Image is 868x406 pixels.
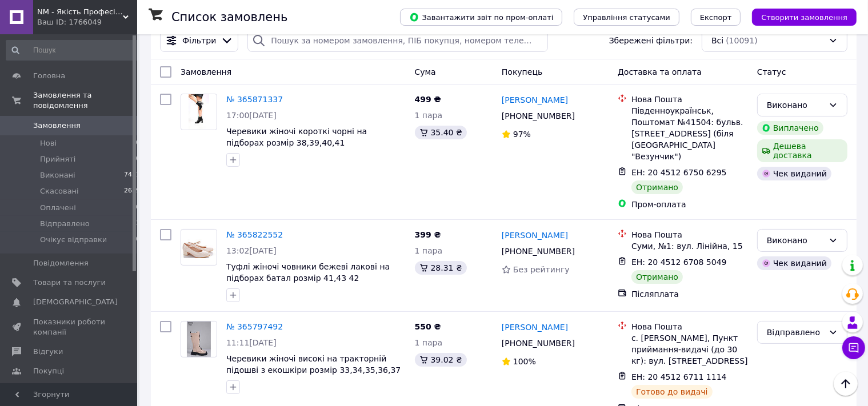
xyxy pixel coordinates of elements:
[189,94,209,130] img: Фото товару
[726,36,757,45] span: (10091)
[574,9,679,26] button: Управління статусами
[631,270,683,284] div: Отримано
[631,180,683,194] div: Отримано
[226,338,277,347] span: 11:11[DATE]
[33,71,65,81] span: Головна
[33,297,118,307] span: [DEMOGRAPHIC_DATA]
[40,219,90,229] span: Відправлено
[415,246,443,255] span: 1 пара
[33,317,106,337] span: Показники роботи компанії
[767,326,824,339] div: Відправлено
[136,219,140,229] span: 1
[609,35,693,46] span: Збережені фільтри:
[33,258,89,268] span: Повідомлення
[502,339,575,348] span: [PHONE_NUMBER]
[757,139,847,162] div: Дешева доставка
[618,67,702,77] span: Доставка та оплата
[40,138,57,148] span: Нові
[33,366,64,376] span: Покупці
[226,95,283,104] a: № 365871337
[767,99,824,111] div: Виконано
[700,13,732,22] span: Експорт
[757,121,823,135] div: Виплачено
[631,332,748,367] div: с. [PERSON_NAME], Пункт приймання-видачі (до 30 кг): вул. [STREET_ADDRESS]
[767,234,824,247] div: Виконано
[631,321,748,332] div: Нова Пошта
[33,347,63,357] span: Відгуки
[631,240,748,252] div: Суми, №1: вул. Лінійна, 15
[711,35,723,46] span: Всі
[415,95,441,104] span: 499 ₴
[181,67,231,77] span: Замовлення
[761,13,847,22] span: Створити замовлення
[171,10,287,24] h1: Список замовлень
[631,105,748,162] div: Південноукраїнськ, Поштомат №41504: бульв. [STREET_ADDRESS] (біля [GEOGRAPHIC_DATA] "Везунчик")
[181,236,217,258] img: Фото товару
[583,13,670,22] span: Управління статусами
[181,229,217,266] a: Фото товару
[187,321,211,357] img: Фото товару
[124,170,140,180] span: 7431
[415,261,467,275] div: 28.31 ₴
[631,229,748,240] div: Нова Пошта
[415,111,443,120] span: 1 пара
[226,262,390,283] a: Туфлі жіночі човники бежеві лакові на підборах батал розмір 41,43 42
[502,321,568,333] a: [PERSON_NAME]
[502,94,568,106] a: [PERSON_NAME]
[40,170,75,180] span: Виконані
[33,90,137,111] span: Замовлення та повідомлення
[181,321,217,357] a: Фото товару
[226,127,367,147] a: Черевики жіночі короткі чорні на підборах розмір 38,39,40,41
[40,154,75,164] span: Прийняті
[247,29,548,52] input: Пошук за номером замовлення, ПІБ покупця, номером телефону, Email, номером накладної
[33,278,106,288] span: Товари та послуги
[631,385,713,399] div: Готово до видачі
[502,67,542,77] span: Покупець
[400,9,562,26] button: Завантажити звіт по пром-оплаті
[631,168,727,177] span: ЕН: 20 4512 6750 6295
[40,186,79,196] span: Скасовані
[226,322,283,331] a: № 365797492
[631,258,727,267] span: ЕН: 20 4512 6708 5049
[136,203,140,213] span: 0
[226,111,277,120] span: 17:00[DATE]
[415,322,441,331] span: 550 ₴
[757,167,831,180] div: Чек виданий
[136,235,140,245] span: 0
[182,35,216,46] span: Фільтри
[752,9,857,26] button: Створити замовлення
[757,67,786,77] span: Статус
[757,256,831,270] div: Чек виданий
[6,40,141,61] input: Пошук
[741,12,857,21] a: Створити замовлення
[40,235,107,245] span: Очікує відправки
[502,111,575,120] span: [PHONE_NUMBER]
[513,357,536,366] span: 100%
[415,230,441,239] span: 399 ₴
[415,353,467,367] div: 39.02 ₴
[631,288,748,300] div: Післяплата
[409,12,553,22] span: Завантажити звіт по пром-оплаті
[631,94,748,105] div: Нова Пошта
[136,154,140,164] span: 0
[513,265,570,274] span: Без рейтингу
[513,130,531,139] span: 97%
[631,372,727,381] span: ЕН: 20 4512 6711 1114
[502,247,575,256] span: [PHONE_NUMBER]
[226,230,283,239] a: № 365822552
[631,199,748,210] div: Пром-оплата
[415,67,436,77] span: Cума
[415,126,467,139] div: 35.40 ₴
[834,372,858,396] button: Наверх
[181,94,217,130] a: Фото товару
[226,246,277,255] span: 13:02[DATE]
[33,120,81,131] span: Замовлення
[37,7,123,17] span: NM - Якість Професіоналів
[226,354,401,386] a: Черевики жіночі високі на тракторній підошві з екошкіри розмір 33,34,35,36,37 38
[124,186,140,196] span: 2659
[502,230,568,241] a: [PERSON_NAME]
[40,203,76,213] span: Оплачені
